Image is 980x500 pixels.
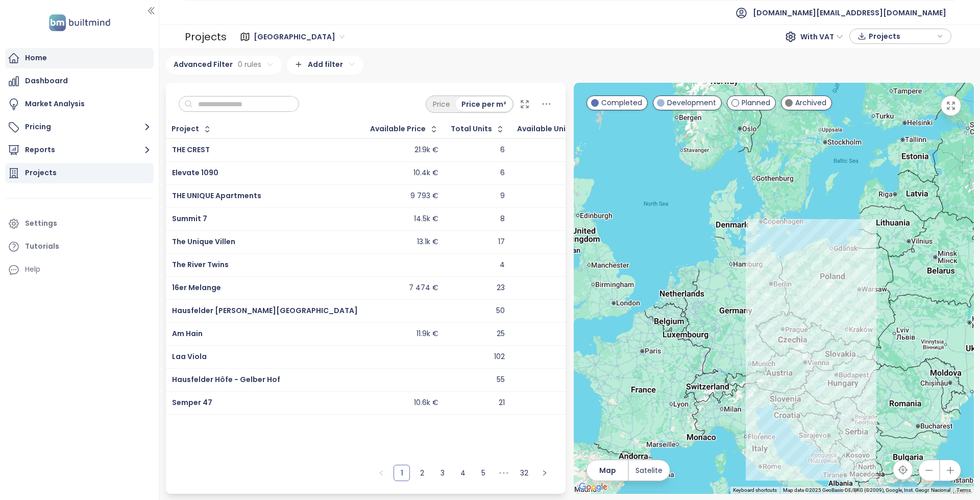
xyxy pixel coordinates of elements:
[783,487,950,493] span: Map data ©2025 GeoBasis-DE/BKG (©2009), Google, Inst. Geogr. Nacional
[25,166,57,179] div: Projects
[172,282,221,293] a: 16er Melange
[410,192,438,201] div: 9 793 €
[394,465,409,481] a: 1
[373,465,389,481] li: Previous Page
[25,75,68,87] div: Dashboard
[172,351,207,362] a: Laa Viola
[172,259,229,270] a: The River Twins
[5,236,154,257] a: Tutorials
[497,375,505,385] div: 55
[500,169,505,178] div: 6
[800,29,843,44] span: With VAT
[494,352,505,362] div: 102
[171,126,199,132] div: Project
[455,465,471,481] a: 4
[601,97,642,108] span: Completed
[629,460,670,481] button: Satelite
[172,374,280,385] a: Hausfelder Höfe - Gelber Hof
[500,260,505,270] div: 4
[435,465,450,481] a: 3
[587,460,628,481] button: Map
[499,398,505,408] div: 21
[496,306,505,316] div: 50
[5,94,154,114] a: Market Analysis
[172,397,212,408] a: Semper 47
[394,465,410,481] li: 1
[5,163,154,183] a: Projects
[370,126,426,132] div: Available Price
[957,487,971,493] a: Terms (opens in new tab)
[451,126,492,132] div: Total Units
[427,97,456,111] div: Price
[5,71,154,91] a: Dashboard
[373,465,389,481] button: left
[536,465,553,481] button: right
[414,465,430,481] a: 2
[172,328,203,339] a: Am Hain
[498,237,505,247] div: 17
[753,1,946,25] span: [DOMAIN_NAME][EMAIL_ADDRESS][DOMAIN_NAME]
[497,329,505,339] div: 25
[172,236,235,247] a: The Unique Villen
[733,487,777,494] button: Keyboard shortcuts
[25,98,85,110] div: Market Analysis
[5,48,154,68] a: Home
[5,117,154,137] button: Pricing
[475,465,492,481] li: 5
[517,465,532,481] a: 32
[434,465,451,481] li: 3
[576,481,610,494] img: Google
[287,56,363,75] div: Add filter
[516,465,532,481] li: 32
[496,465,512,481] span: •••
[542,470,548,476] span: right
[416,329,438,339] div: 11.9k €
[536,465,553,481] li: Next Page
[5,213,154,234] a: Settings
[667,97,716,108] span: Development
[166,56,282,75] div: Advanced Filter
[172,213,207,224] a: Summit 7
[500,215,505,224] div: 8
[409,283,438,293] div: 7 474 €
[5,140,154,160] button: Reports
[476,465,491,481] a: 5
[172,305,358,316] a: Hausfelder [PERSON_NAME][GEOGRAPHIC_DATA]
[599,465,616,476] span: Map
[172,168,218,178] a: Elevate 1090
[455,465,471,481] li: 4
[413,169,438,178] div: 10.4k €
[635,465,663,476] span: Satelite
[25,52,47,64] div: Home
[46,12,113,33] img: logo
[25,263,40,276] div: Help
[414,215,438,224] div: 14.5k €
[795,97,826,108] span: Archived
[517,126,573,132] span: Available Units
[869,29,935,44] span: Projects
[855,29,946,44] div: button
[172,191,261,201] a: THE UNIQUE Apartments
[500,192,505,201] div: 9
[500,146,505,155] div: 6
[496,465,512,481] li: Next 5 Pages
[25,240,59,253] div: Tutorials
[742,97,770,108] span: Planned
[172,145,210,155] a: THE CREST
[417,237,438,247] div: 13.1k €
[456,97,512,111] div: Price per m²
[378,470,384,476] span: left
